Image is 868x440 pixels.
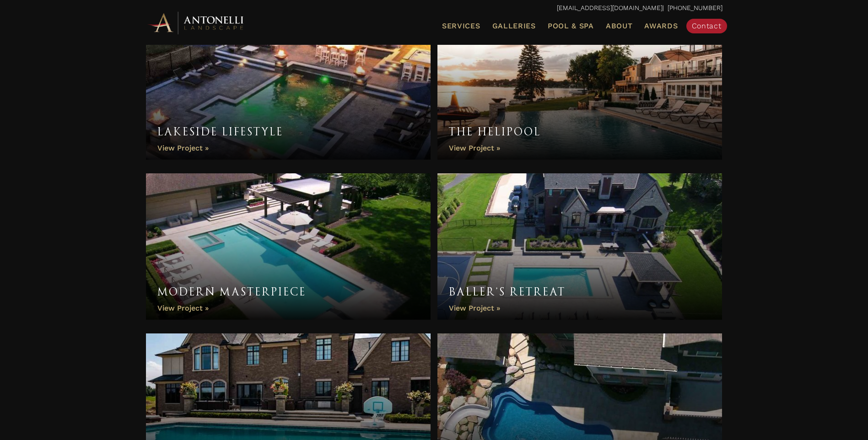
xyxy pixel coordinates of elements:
a: Awards [641,20,681,32]
span: About [606,22,633,30]
a: Services [438,20,484,32]
span: Awards [644,21,678,30]
span: Services [442,22,480,30]
a: Galleries [489,20,539,32]
a: Pool & Spa [544,20,598,32]
a: [EMAIL_ADDRESS][DOMAIN_NAME] [557,4,663,11]
p: | [PHONE_NUMBER] [146,2,722,14]
span: Pool & Spa [548,21,594,30]
img: Antonelli Horizontal Logo [146,10,247,35]
span: Contact [692,21,722,30]
a: About [602,20,636,32]
span: Galleries [492,21,536,30]
a: Contact [686,19,727,33]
